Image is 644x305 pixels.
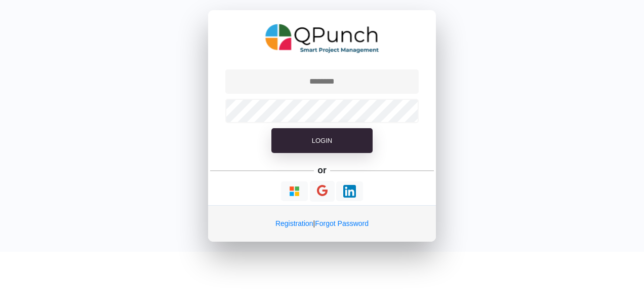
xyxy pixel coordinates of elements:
[288,185,301,198] img: Loading...
[343,185,356,198] img: Loading...
[275,219,313,227] a: Registration
[315,219,369,227] a: Forgot Password
[271,128,373,154] button: Login
[336,181,363,201] button: Continue With LinkedIn
[265,20,379,57] img: QPunch
[281,181,308,201] button: Continue With Microsoft Azure
[312,137,332,144] span: Login
[316,163,329,177] h5: or
[310,181,335,202] button: Continue With Google
[208,205,436,242] div: |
